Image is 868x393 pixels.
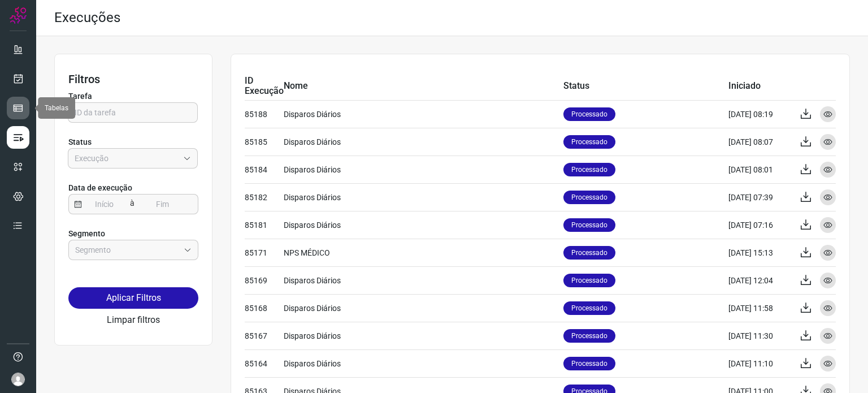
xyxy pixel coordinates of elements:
td: 85188 [245,100,284,128]
h3: Filtros [68,72,198,86]
p: Processado [563,357,615,370]
td: [DATE] 11:10 [728,349,791,377]
p: Processado [563,246,615,260]
td: [DATE] 08:19 [728,100,791,128]
td: 85181 [245,211,284,239]
td: Status [563,72,728,100]
p: Processado [563,329,615,343]
td: NPS MÉDICO [284,239,563,266]
td: Disparos Diários [284,128,563,156]
p: Processado [563,163,615,176]
input: ID da tarefa [75,103,191,122]
td: Disparos Diários [284,156,563,183]
span: à [127,193,137,214]
td: 85171 [245,239,284,266]
button: Limpar filtros [107,313,160,327]
button: Aplicar Filtros [68,287,198,309]
p: Processado [563,218,615,232]
td: Disparos Diários [284,322,563,349]
p: Processado [563,301,615,315]
td: Disparos Diários [284,349,563,377]
td: 85169 [245,266,284,294]
td: 85168 [245,294,284,322]
td: 85184 [245,156,284,183]
td: [DATE] 15:13 [728,239,791,266]
span: Tabelas [45,104,68,112]
p: Tarefa [68,90,198,102]
input: Início [82,195,127,214]
td: ID Execução [245,72,284,100]
td: Disparos Diários [284,294,563,322]
p: Processado [563,191,615,204]
td: Disparos Diários [284,211,563,239]
td: [DATE] 11:30 [728,322,791,349]
td: Disparos Diários [284,183,563,211]
td: [DATE] 07:16 [728,211,791,239]
td: 85167 [245,322,284,349]
p: Processado [563,274,615,287]
td: 85164 [245,349,284,377]
p: Processado [563,135,615,149]
input: Execução [75,149,179,168]
input: Fim [140,195,185,214]
td: Nome [284,72,563,100]
td: Disparos Diários [284,100,563,128]
td: [DATE] 08:01 [728,156,791,183]
td: [DATE] 07:39 [728,183,791,211]
p: Status [68,136,198,148]
p: Data de execução [68,182,198,194]
td: 85185 [245,128,284,156]
input: Segmento [75,240,179,260]
td: Disparos Diários [284,266,563,294]
td: [DATE] 12:04 [728,266,791,294]
img: Logo [10,7,27,24]
img: avatar-user-boy.jpg [11,373,25,386]
td: 85182 [245,183,284,211]
p: Processado [563,107,615,121]
p: Segmento [68,228,198,240]
td: [DATE] 11:58 [728,294,791,322]
td: Iniciado [728,72,791,100]
h2: Execuções [54,10,120,26]
td: [DATE] 08:07 [728,128,791,156]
